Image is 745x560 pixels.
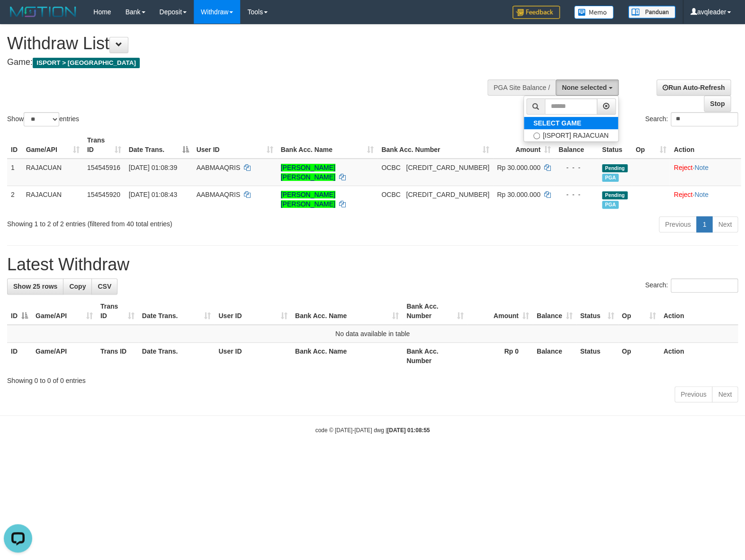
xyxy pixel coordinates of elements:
th: Amount: activate to sort column ascending [493,132,555,159]
a: Stop [704,96,731,112]
span: Pending [602,191,628,199]
span: CSV [98,283,111,290]
label: Search: [645,278,738,293]
input: Search: [671,112,738,126]
td: RAJACUAN [22,159,83,186]
th: Bank Acc. Name: activate to sort column ascending [277,132,378,159]
th: Op: activate to sort column ascending [632,132,670,159]
th: Status [576,343,618,370]
a: Previous [659,216,697,232]
th: Bank Acc. Number: activate to sort column ascending [403,298,467,325]
input: [ISPORT] RAJACUAN [533,133,540,139]
td: 2 [7,186,22,213]
a: SELECT GAME [524,117,618,129]
span: AABMAAQRIS [197,191,241,198]
th: Date Trans. [138,343,215,370]
span: OCBC [381,164,400,171]
a: Show 25 rows [7,278,63,294]
th: Trans ID [97,343,138,370]
span: ISPORT > [GEOGRAPHIC_DATA] [33,58,140,68]
th: Op [618,343,660,370]
th: Balance [533,343,576,370]
span: 154545920 [87,191,120,198]
a: Next [712,386,738,402]
a: Run Auto-Refresh [656,80,731,96]
img: panduan.png [628,6,675,18]
img: MOTION_logo.png [7,5,79,19]
th: Bank Acc. Name: activate to sort column ascending [291,298,403,325]
th: Balance [555,132,598,159]
h1: Latest Withdraw [7,255,738,274]
td: · [670,186,741,213]
th: User ID: activate to sort column ascending [193,132,277,159]
span: OCBC [381,191,400,198]
th: Trans ID: activate to sort column ascending [97,298,138,325]
div: - - - [558,190,594,199]
a: Reject [673,191,692,198]
th: Game/API: activate to sort column ascending [32,298,97,325]
th: Bank Acc. Number [403,343,467,370]
span: Rp 30.000.000 [497,191,540,198]
a: Note [694,164,709,171]
button: None selected [556,80,619,96]
th: Trans ID: activate to sort column ascending [83,132,125,159]
strong: [DATE] 01:08:55 [387,427,430,434]
th: ID [7,132,22,159]
th: Balance: activate to sort column ascending [533,298,576,325]
th: ID: activate to sort column descending [7,298,32,325]
div: - - - [558,163,594,172]
span: Show 25 rows [13,283,57,290]
td: 1 [7,159,22,186]
a: Reject [673,164,692,171]
span: Rp 30.000.000 [497,164,540,171]
span: PGA [602,201,619,209]
img: Button%20Memo.svg [574,6,614,19]
span: Copy 693815733169 to clipboard [406,164,489,171]
a: Copy [63,278,92,294]
input: Search: [671,278,738,293]
span: 154545916 [87,164,120,171]
th: Action [659,343,738,370]
select: Showentries [24,112,59,126]
span: PGA [602,174,619,182]
button: Open LiveChat chat widget [4,4,32,32]
a: [PERSON_NAME] [PERSON_NAME] [281,191,335,208]
label: [ISPORT] RAJACUAN [524,129,618,142]
th: Rp 0 [467,343,533,370]
span: Pending [602,164,628,172]
b: SELECT GAME [533,119,581,127]
span: Copy 693815733169 to clipboard [406,191,489,198]
a: 1 [696,216,712,232]
th: User ID [215,343,291,370]
img: Feedback.jpg [512,6,560,19]
th: Bank Acc. Number: activate to sort column ascending [377,132,493,159]
th: ID [7,343,32,370]
div: Showing 0 to 0 of 0 entries [7,372,738,385]
td: · [670,159,741,186]
div: Showing 1 to 2 of 2 entries (filtered from 40 total entries) [7,215,303,229]
a: Note [694,191,709,198]
th: Date Trans.: activate to sort column descending [125,132,193,159]
th: Bank Acc. Name [291,343,403,370]
th: Status [598,132,632,159]
th: Amount: activate to sort column ascending [467,298,533,325]
th: Status: activate to sort column ascending [576,298,618,325]
span: AABMAAQRIS [197,164,241,171]
td: No data available in table [7,325,738,343]
span: None selected [562,84,607,91]
th: Op: activate to sort column ascending [618,298,660,325]
small: code © [DATE]-[DATE] dwg | [315,427,430,434]
th: Game/API: activate to sort column ascending [22,132,83,159]
th: Action [670,132,741,159]
td: RAJACUAN [22,186,83,213]
th: User ID: activate to sort column ascending [215,298,291,325]
th: Date Trans.: activate to sort column ascending [138,298,215,325]
a: [PERSON_NAME] [PERSON_NAME] [281,164,335,181]
th: Action [659,298,738,325]
span: [DATE] 01:08:39 [129,164,177,171]
a: CSV [91,278,117,294]
span: [DATE] 01:08:43 [129,191,177,198]
a: Next [712,216,738,232]
h1: Withdraw List [7,34,487,53]
th: Game/API [32,343,97,370]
